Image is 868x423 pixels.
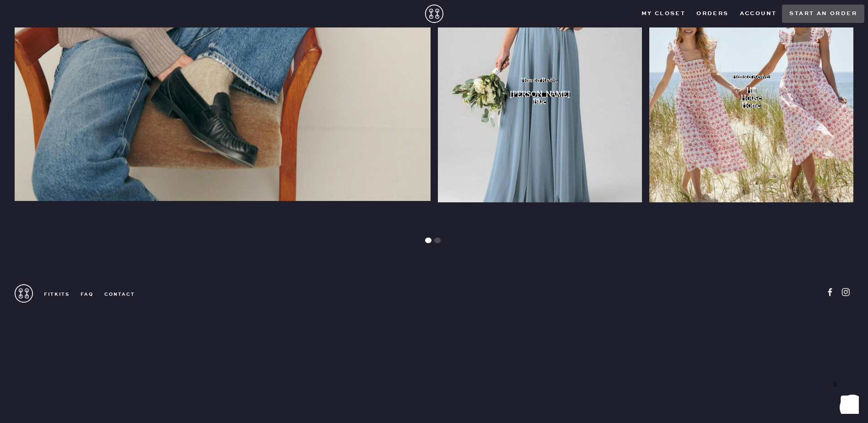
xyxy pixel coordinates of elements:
[733,76,770,78] div: Hemster Revive:
[533,100,546,104] div: Blue
[434,238,441,243] button: slide dot
[746,89,756,93] div: Hill
[741,97,761,100] div: House
[782,5,864,23] button: Start an order
[510,93,570,97] div: [PERSON_NAME]
[734,7,782,21] button: Account
[636,7,691,21] button: My Closet
[691,7,734,21] button: Orders
[521,79,558,82] div: Hemster Revive:
[742,104,760,108] div: Home
[93,291,135,298] a: contact
[825,382,864,421] iframe: Front Chat
[33,291,70,298] a: FitKits
[70,291,93,298] a: FAQ
[425,238,431,243] button: slide dot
